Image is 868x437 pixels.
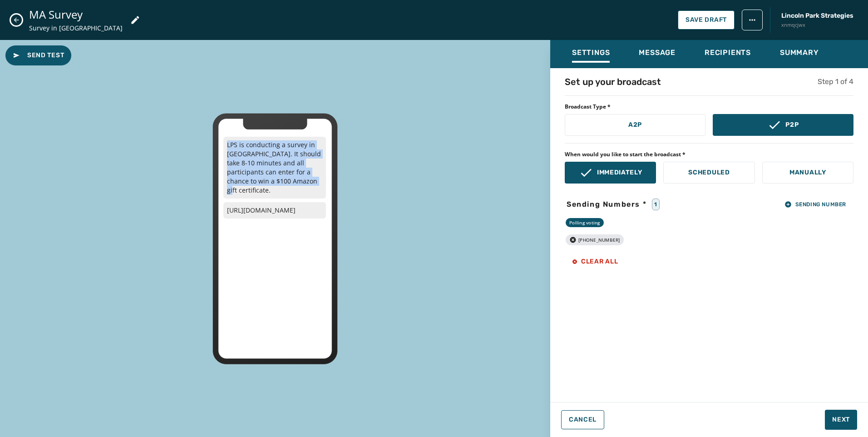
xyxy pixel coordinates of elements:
p: LPS is conducting a survey in [GEOGRAPHIC_DATA]. It should take 8-10 minutes and all participants... [223,137,326,199]
button: Clear all [565,253,625,271]
button: Save Draft [678,10,735,30]
button: Message [631,44,683,65]
span: Cancel [569,416,597,423]
button: Next [825,410,857,430]
button: Scheduled [663,162,755,184]
button: Cancel [561,410,604,429]
span: When would you like to start the broadcast * [565,151,853,158]
span: Message [639,48,676,57]
button: P2P [713,114,853,136]
p: [URL][DOMAIN_NAME] [223,202,326,218]
p: Scheduled [688,168,730,177]
div: 1 [652,199,660,210]
span: Summary [780,48,819,57]
p: Manually [789,168,826,177]
button: broadcast action menu [742,10,763,30]
button: Summary [773,44,826,65]
span: Settings [572,48,610,57]
span: Next [832,415,850,424]
button: Recipients [697,44,758,65]
p: Immediately [597,168,642,177]
span: Lincoln Park Strategies [781,11,853,20]
span: Save Draft [686,16,727,24]
p: P2P [785,120,799,129]
span: xnmqcjwx [781,21,853,29]
h4: Set up your broadcast [565,75,661,88]
h5: Step 1 of 4 [818,76,853,87]
p: A2P [628,120,642,129]
div: Polling voting [566,218,604,227]
span: Broadcast Type * [565,103,853,110]
span: Recipients [705,48,751,57]
button: Immediately [565,162,656,184]
div: [PHONE_NUMBER] [566,234,624,245]
span: Sending Numbers * [565,199,648,210]
span: Sending Number [784,201,846,208]
button: Sending Number [777,198,853,211]
button: Manually [762,162,853,184]
button: A2P [565,114,705,136]
span: Clear all [572,258,618,265]
button: Settings [565,44,617,65]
